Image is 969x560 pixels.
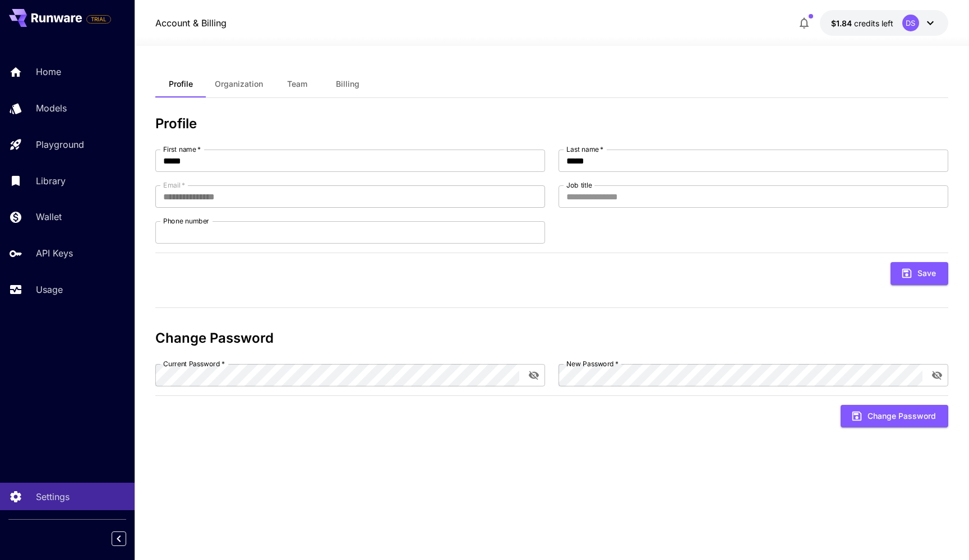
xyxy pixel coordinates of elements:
[155,16,227,30] nav: breadcrumb
[287,79,307,89] span: Team
[112,531,126,546] button: Collapse sidebar
[566,359,619,368] label: New Password
[831,17,893,29] div: $1.83536
[36,490,70,503] p: Settings
[927,365,947,385] button: toggle password visibility
[163,180,185,190] label: Email
[155,330,948,346] h3: Change Password
[163,216,209,226] label: Phone number
[36,210,62,223] p: Wallet
[524,365,544,385] button: toggle password visibility
[163,144,201,154] label: First name
[36,246,73,260] p: API Keys
[86,12,111,26] span: Add your payment card to enable full platform functionality.
[36,65,61,78] p: Home
[120,529,135,549] div: Collapse sidebar
[36,101,67,115] p: Models
[169,79,193,89] span: Profile
[36,138,84,151] p: Playground
[854,18,893,28] span: credits left
[36,283,63,296] p: Usage
[890,262,948,285] button: Save
[841,405,948,428] button: Change Password
[336,79,359,89] span: Billing
[36,174,66,188] p: Library
[215,79,263,89] span: Organization
[155,16,227,30] a: Account & Billing
[566,144,603,154] label: Last name
[163,359,225,368] label: Current Password
[831,18,854,28] span: $1.84
[820,10,948,36] button: $1.83536DS
[155,116,948,132] h3: Profile
[87,15,110,24] span: TRIAL
[566,180,592,190] label: Job title
[902,15,919,31] div: DS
